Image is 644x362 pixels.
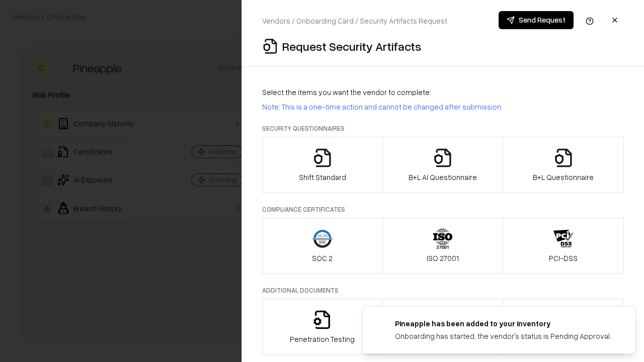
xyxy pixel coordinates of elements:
p: Note: This is a one-time action and cannot be changed after submission. [262,102,624,112]
button: ISO 27001 [382,218,504,274]
p: PCI-DSS [549,253,578,263]
button: Data Processing Agreement [503,299,624,355]
p: Select the items you want the vendor to complete: [262,87,624,98]
p: ISO 27001 [427,253,459,263]
p: Additional Documents [262,286,624,295]
p: B+L AI Questionnaire [409,172,477,183]
p: Security Questionnaires [262,124,624,133]
p: Compliance Certificates [262,205,624,214]
div: Pineapple has been added to your inventory [395,318,611,329]
p: Shift Standard [299,172,346,183]
p: Request Security Artifacts [282,38,421,54]
button: Shift Standard [262,137,383,193]
p: Vendors / Onboarding Card / Security Artifacts Request [262,16,447,26]
button: B+L AI Questionnaire [382,137,504,193]
button: PCI-DSS [503,218,624,274]
button: B+L Questionnaire [503,137,624,193]
p: SOC 2 [312,253,333,263]
p: Penetration Testing [290,334,355,344]
button: Penetration Testing [262,299,383,355]
div: Onboarding has started, the vendor's status is Pending Approval. [395,331,611,341]
button: Send Request [499,11,574,29]
button: SOC 2 [262,218,383,274]
button: Privacy Policy [382,299,504,355]
img: pineappleenergy.com [375,318,387,330]
p: B+L Questionnaire [533,172,594,183]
